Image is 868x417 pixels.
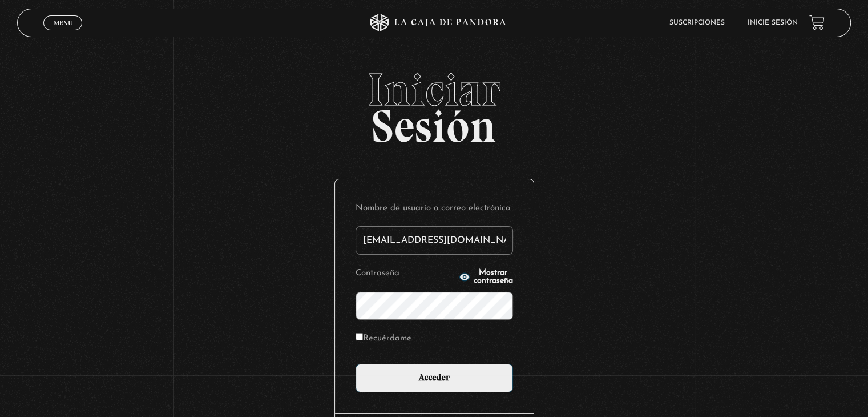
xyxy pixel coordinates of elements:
[748,19,798,26] a: Inicie sesión
[356,265,455,283] label: Contraseña
[459,269,513,285] button: Mostrar contraseña
[669,19,725,26] a: Suscripciones
[356,200,513,218] label: Nombre de usuario o correo electrónico
[17,67,850,113] span: Iniciar
[50,29,76,37] span: Cerrar
[809,15,825,30] a: View your shopping cart
[474,269,513,285] span: Mostrar contraseña
[356,364,513,392] input: Acceder
[17,67,850,140] h2: Sesión
[356,330,411,348] label: Recuérdame
[356,333,363,340] input: Recuérdame
[54,19,72,26] span: Menu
